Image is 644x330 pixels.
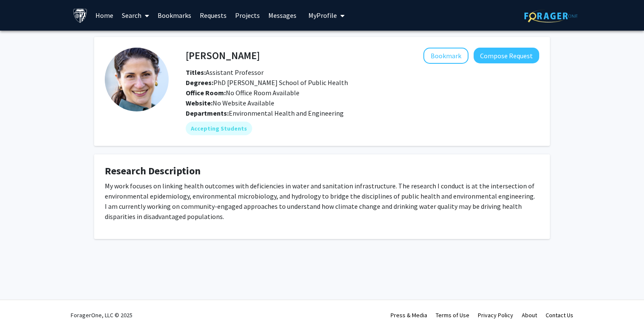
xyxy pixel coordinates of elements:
span: Assistant Professor [186,68,264,77]
iframe: Chat [6,292,36,324]
a: Contact Us [546,311,573,319]
a: Privacy Policy [478,311,513,319]
mat-chip: Accepting Students [186,122,252,135]
span: My Profile [308,11,337,20]
span: Environmental Health and Engineering [229,109,344,117]
img: ForagerOne Logo [524,9,578,23]
h4: [PERSON_NAME] [186,48,260,63]
h4: Research Description [105,165,539,177]
a: Projects [231,0,264,30]
span: No Website Available [186,99,274,107]
a: Messages [264,0,301,30]
a: Requests [195,0,231,30]
a: Search [118,0,153,30]
b: Office Room: [186,88,226,97]
div: ForagerOne, LLC © 2025 [71,300,132,330]
span: No Office Room Available [186,88,299,97]
img: Profile Picture [105,48,169,111]
b: Departments: [186,109,229,117]
p: My work focuses on linking health outcomes with deficiencies in water and sanitation infrastructu... [105,181,539,222]
a: Home [91,0,118,30]
a: Terms of Use [436,311,469,319]
a: Bookmarks [153,0,195,30]
b: Website: [186,99,213,107]
img: Johns Hopkins University Logo [73,8,88,23]
a: Press & Media [391,311,427,319]
b: Degrees: [186,78,213,87]
button: Compose Request to Natalie Exum [474,48,539,63]
b: Titles: [186,68,206,77]
button: Add Natalie Exum to Bookmarks [423,48,469,64]
span: PhD [PERSON_NAME] School of Public Health [186,78,348,87]
a: About [522,311,537,319]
